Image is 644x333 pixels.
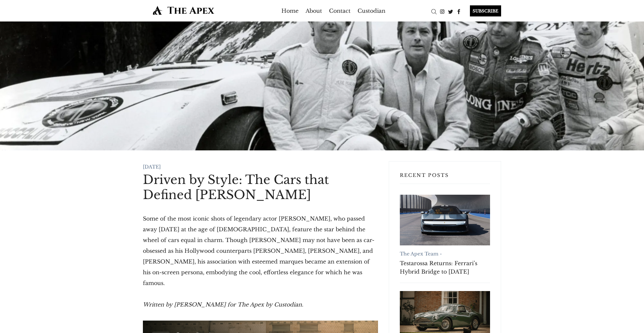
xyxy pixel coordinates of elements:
[143,5,224,15] img: The Apex by Custodian
[143,213,378,288] p: Some of the most iconic shots of legendary actor [PERSON_NAME], who passed away [DATE] at the age...
[400,251,442,257] a: The Apex Team -
[438,8,446,14] a: Instagram
[430,8,438,14] a: Search
[358,5,385,16] a: Custodian
[463,5,501,16] a: SUBSCRIBE
[455,8,463,14] a: Facebook
[446,8,455,14] a: Twitter
[143,301,303,308] em: Written by [PERSON_NAME] for The Apex by Custodian.
[400,195,490,245] a: Testarossa Returns: Ferrari’s Hybrid Bridge to Tomorrow
[400,259,490,276] a: Testarossa Returns: Ferrari’s Hybrid Bridge to [DATE]
[400,172,490,184] h3: Recent Posts
[143,172,378,202] h1: Driven by Style: The Cars that Defined [PERSON_NAME]
[281,5,299,16] a: Home
[306,5,322,16] a: About
[143,164,161,170] time: [DATE]
[329,5,351,16] a: Contact
[470,5,501,16] div: SUBSCRIBE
